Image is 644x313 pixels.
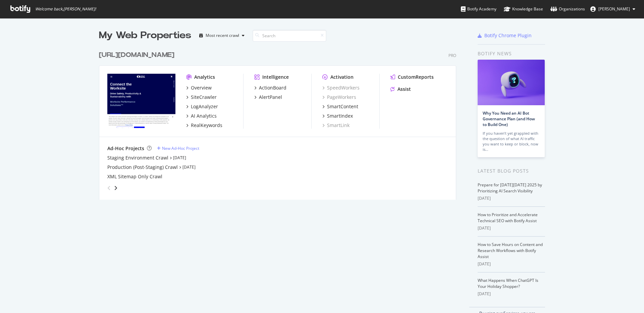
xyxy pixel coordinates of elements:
a: How to Save Hours on Content and Research Workflows with Botify Assist [478,242,543,259]
a: Production (Post-Staging) Crawl [107,164,178,171]
a: New Ad-Hoc Project [157,145,199,151]
button: Most recent crawl [197,30,247,41]
span: Welcome back, [PERSON_NAME] ! [35,6,96,12]
a: AlertPanel [254,94,282,101]
div: Analytics [194,74,215,80]
a: What Happens When ChatGPT Is Your Holiday Shopper? [478,277,538,289]
div: Botify Chrome Plugin [484,32,532,39]
div: [DATE] [478,291,545,297]
button: [PERSON_NAME] [585,4,641,14]
div: Intelligence [262,74,289,80]
div: Assist [397,86,411,92]
a: [URL][DOMAIN_NAME] [99,50,177,60]
div: Ad-Hoc Projects [107,145,144,152]
div: CustomReports [398,74,434,80]
div: SmartIndex [327,113,353,119]
div: Botify news [478,50,545,57]
div: [DATE] [478,195,545,201]
a: Botify Chrome Plugin [478,32,532,39]
div: Most recent crawl [206,34,239,38]
a: RealKeywords [186,122,222,129]
div: AlertPanel [259,94,282,101]
input: Search [253,30,326,42]
a: How to Prioritize and Accelerate Technical SEO with Botify Assist [478,212,538,224]
a: SmartContent [322,103,358,110]
div: My Web Properties [99,29,191,42]
div: If you haven’t yet grappled with the question of what AI traffic you want to keep or block, now is… [483,131,540,152]
a: LogAnalyzer [186,103,218,110]
a: SiteCrawler [186,94,217,101]
img: https://www.unitedrentals.com/ [107,74,175,128]
div: Overview [191,84,212,91]
div: RealKeywords [191,122,222,129]
div: Pro [448,53,456,58]
div: Activation [330,74,354,80]
a: XML Sitemap Only Crawl [107,173,162,180]
div: SmartContent [327,103,358,110]
a: Staging Environment Crawl [107,154,168,161]
a: Why You Need an AI Bot Governance Plan (and How to Build One) [483,110,535,127]
div: [DATE] [478,261,545,267]
a: [DATE] [182,164,196,170]
div: Organizations [550,6,585,12]
div: [DATE] [478,225,545,231]
div: AI Analytics [191,113,217,119]
div: Latest Blog Posts [478,167,545,175]
img: Why You Need an AI Bot Governance Plan (and How to Build One) [478,60,545,105]
div: angle-left [105,183,113,193]
a: AI Analytics [186,113,217,119]
a: Assist [390,86,411,92]
div: ActionBoard [259,84,286,91]
div: Botify Academy [461,6,496,12]
a: Overview [186,84,212,91]
a: SpeedWorkers [322,84,360,91]
div: angle-right [113,185,118,191]
div: [URL][DOMAIN_NAME] [99,50,174,60]
div: grid [99,42,462,200]
a: PageWorkers [322,94,356,101]
a: Prepare for [DATE][DATE] 2025 by Prioritizing AI Search Visibility [478,182,542,194]
a: [DATE] [173,155,186,161]
a: SmartLink [322,122,350,129]
div: New Ad-Hoc Project [162,145,199,151]
span: Lauren Hipp [598,6,630,12]
a: SmartIndex [322,113,353,119]
div: LogAnalyzer [191,103,218,110]
a: ActionBoard [254,84,286,91]
div: Knowledge Base [504,6,543,12]
a: CustomReports [390,74,434,80]
div: SiteCrawler [191,94,217,101]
